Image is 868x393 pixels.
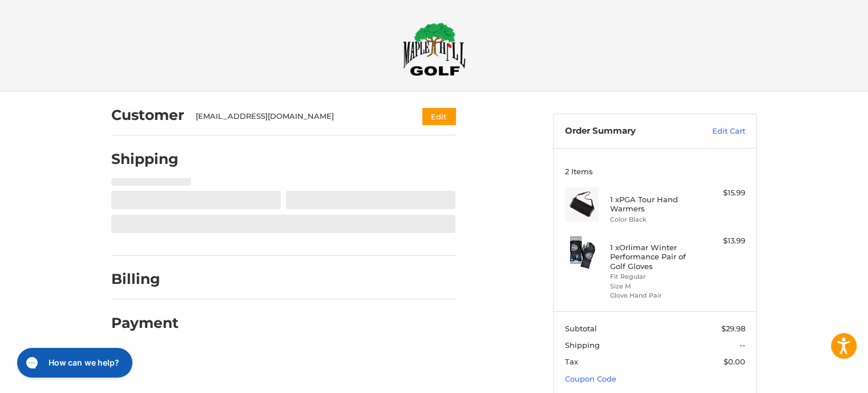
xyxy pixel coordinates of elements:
a: Edit Cart [688,126,745,137]
h2: Shipping [111,150,179,168]
h3: Order Summary [565,126,688,137]
div: [EMAIL_ADDRESS][DOMAIN_NAME] [196,111,401,122]
h4: 1 x Orlimar Winter Performance Pair of Golf Gloves [610,243,697,271]
div: $15.99 [700,187,745,199]
iframe: Gorgias live chat messenger [11,344,135,382]
h2: Billing [111,270,178,288]
h3: 2 Items [565,167,745,176]
button: Edit [422,108,455,125]
li: Glove Hand Pair [610,291,697,300]
span: Subtotal [565,324,597,333]
li: Fit Regular [610,272,697,282]
h2: Customer [111,106,184,124]
span: Shipping [565,340,600,350]
img: Maple Hill Golf [403,22,466,76]
h2: Payment [111,314,179,332]
span: -- [740,340,745,350]
span: $29.98 [721,324,745,333]
li: Size M [610,282,697,291]
h4: 1 x PGA Tour Hand Warmers [610,195,697,214]
li: Color Black [610,215,697,224]
div: $13.99 [700,235,745,247]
